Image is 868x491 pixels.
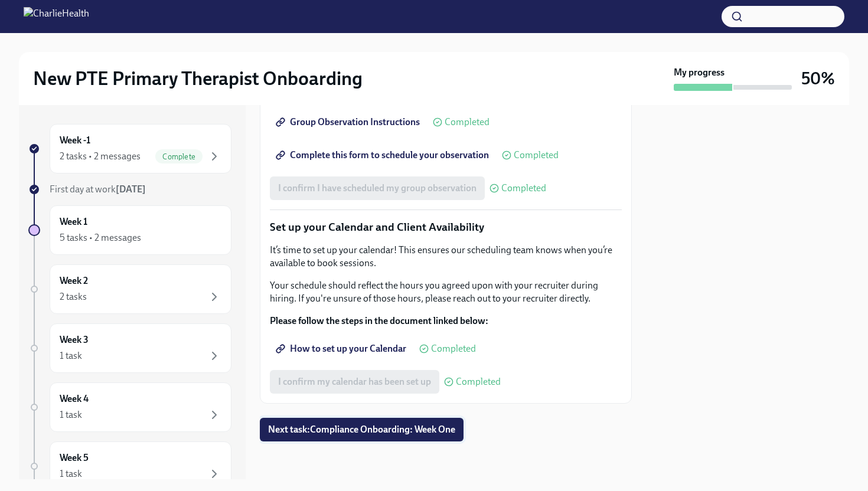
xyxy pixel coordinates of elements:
span: Completed [456,377,501,387]
strong: My progress [674,66,725,79]
span: Complete [155,152,203,161]
p: Your schedule should reflect the hours you agreed upon with your recruiter during hiring. If you'... [270,279,622,305]
p: It’s time to set up your calendar! This ensures our scheduling team knows when you’re available t... [270,244,622,270]
h6: Week 1 [60,215,87,228]
a: Week 22 tasks [28,264,231,314]
img: CharlieHealth [24,7,89,26]
span: Completed [431,344,476,353]
span: Next task : Compliance Onboarding: Week One [268,424,455,436]
div: 5 tasks • 2 messages [60,231,141,244]
div: 1 task [60,349,82,362]
span: Completed [514,150,559,160]
h6: Week 4 [60,392,89,405]
a: Week 51 task [28,441,231,491]
div: 2 tasks [60,290,87,303]
span: Complete this form to schedule your observation [278,149,489,161]
span: First day at work [50,184,146,195]
h6: Week 2 [60,274,88,287]
h6: Week 5 [60,451,89,464]
div: 2 tasks • 2 messages [60,150,141,163]
div: 1 task [60,467,82,480]
a: How to set up your Calendar [270,337,415,361]
h6: Week 3 [60,333,89,346]
a: Complete this form to schedule your observation [270,143,497,167]
span: Completed [445,117,490,127]
h6: Week -1 [60,134,90,147]
a: First day at work[DATE] [28,183,231,196]
a: Week 41 task [28,382,231,432]
a: Group Observation Instructions [270,110,428,134]
span: Group Observation Instructions [278,116,420,128]
strong: Please follow the steps in the document linked below: [270,315,488,326]
button: Next task:Compliance Onboarding: Week One [260,418,464,441]
h3: 50% [801,68,835,89]
span: How to set up your Calendar [278,343,406,355]
h2: New PTE Primary Therapist Onboarding [33,67,363,90]
span: Completed [501,184,546,193]
div: 1 task [60,408,82,421]
p: Set up your Calendar and Client Availability [270,220,622,235]
a: Week 31 task [28,323,231,373]
a: Week -12 tasks • 2 messagesComplete [28,124,231,174]
a: Week 15 tasks • 2 messages [28,205,231,255]
strong: [DATE] [116,184,146,195]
